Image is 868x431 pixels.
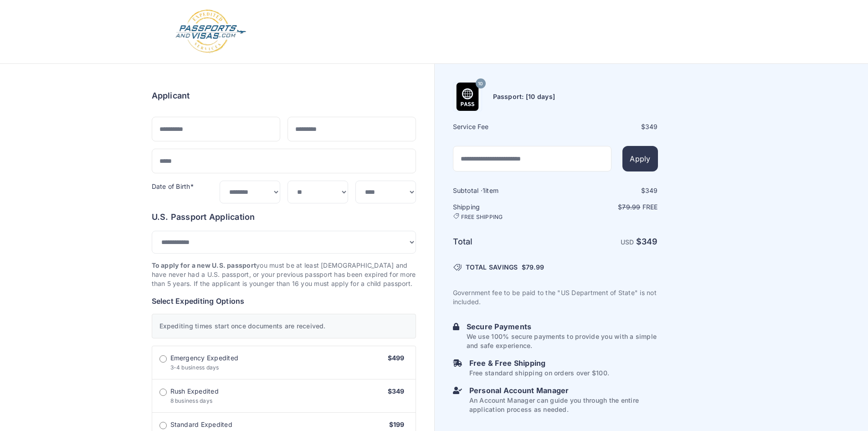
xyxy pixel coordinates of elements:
span: 349 [645,123,658,130]
img: Product Name [453,83,482,111]
strong: $ [636,237,658,246]
p: Free standard shipping on orders over $100. [469,369,609,378]
h6: Select Expediting Options [152,296,416,306]
p: $ [556,203,658,212]
span: Free [642,203,658,211]
span: 79.99 [622,203,640,211]
span: 349 [645,187,658,194]
h6: Free & Free Shipping [469,358,609,369]
span: 79.99 [526,263,544,271]
div: Expediting times start once documents are received. [152,314,416,338]
h6: Total [453,235,555,248]
img: Logo [175,9,247,54]
div: $ [556,186,658,195]
h6: Passport: [10 days] [493,92,555,101]
strong: To apply for a new U.S. passport [152,261,257,269]
span: 8 business days [170,397,213,404]
span: USD [621,238,634,246]
span: Standard Expedited [170,420,232,429]
span: TOTAL SAVINGS [466,263,518,272]
h6: Service Fee [453,122,555,131]
span: 349 [642,237,658,246]
span: Emergency Expedited [170,353,239,363]
span: $499 [388,354,405,362]
h6: Personal Account Manager [469,385,658,396]
p: you must be at least [DEMOGRAPHIC_DATA] and have never had a U.S. passport, or your previous pass... [152,261,416,288]
p: Government fee to be paid to the "US Department of State" is not included. [453,288,658,306]
span: 1 [483,187,485,194]
h6: Applicant [152,89,190,102]
span: 10 [478,78,483,90]
h6: U.S. Passport Application [152,211,416,223]
span: FREE SHIPPING [461,213,503,221]
h6: Secure Payments [467,321,658,332]
span: Rush Expedited [170,387,219,396]
span: 3-4 business days [170,364,219,371]
h6: Shipping [453,203,555,221]
button: Apply [622,146,657,171]
span: $349 [388,387,405,395]
div: $ [556,122,658,131]
p: We use 100% secure payments to provide you with a simple and safe experience. [467,332,658,350]
span: $199 [389,421,405,428]
span: $ [522,263,544,272]
label: Date of Birth* [152,182,194,190]
p: An Account Manager can guide you through the entire application process as needed. [469,396,658,414]
h6: Subtotal · item [453,186,555,195]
